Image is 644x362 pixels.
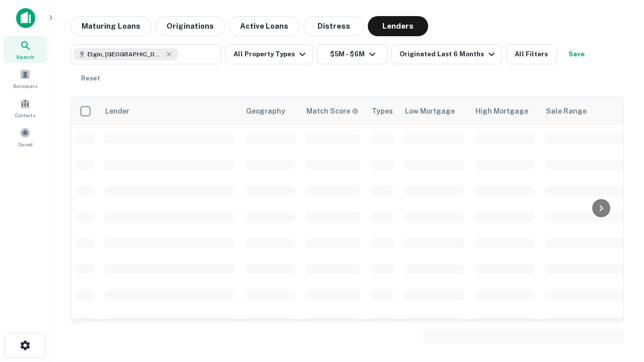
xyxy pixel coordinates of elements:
th: Low Mortgage [399,97,469,125]
button: Maturing Loans [70,16,151,36]
span: Borrowers [13,82,37,90]
div: Originated Last 6 Months [399,48,498,60]
th: High Mortgage [469,97,540,125]
iframe: Chat Widget [594,249,644,298]
button: Lenders [368,16,428,36]
th: Sale Range [540,97,630,125]
span: Search [16,53,34,61]
img: capitalize-icon.png [16,8,35,28]
span: Elgin, [GEOGRAPHIC_DATA], [GEOGRAPHIC_DATA] [88,50,163,59]
span: Saved [18,140,33,148]
div: High Mortgage [475,105,528,117]
div: Lender [105,105,129,117]
button: Reset [74,68,107,88]
button: All Property Types [225,44,313,64]
a: Saved [3,123,47,150]
span: Contacts [15,111,35,119]
button: Originated Last 6 Months [391,44,502,64]
button: Distress [303,16,364,36]
div: Low Mortgage [405,105,455,117]
button: Active Loans [229,16,299,36]
button: $5M - $6M [317,44,387,64]
a: Search [3,36,47,63]
button: All Filters [506,44,556,64]
h6: Match Score [306,106,357,117]
a: Borrowers [3,65,47,92]
th: Types [366,97,399,125]
div: Geography [246,105,285,117]
th: Capitalize uses an advanced AI algorithm to match your search with the best lender. The match sco... [300,97,366,125]
th: Lender [99,97,240,125]
div: Types [372,105,393,117]
button: Originations [155,16,225,36]
button: Save your search to get updates of matches that match your search criteria. [560,44,593,64]
div: Capitalize uses an advanced AI algorithm to match your search with the best lender. The match sco... [306,106,359,117]
th: Geography [240,97,300,125]
div: Sale Range [546,105,587,117]
a: Contacts [3,94,47,121]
